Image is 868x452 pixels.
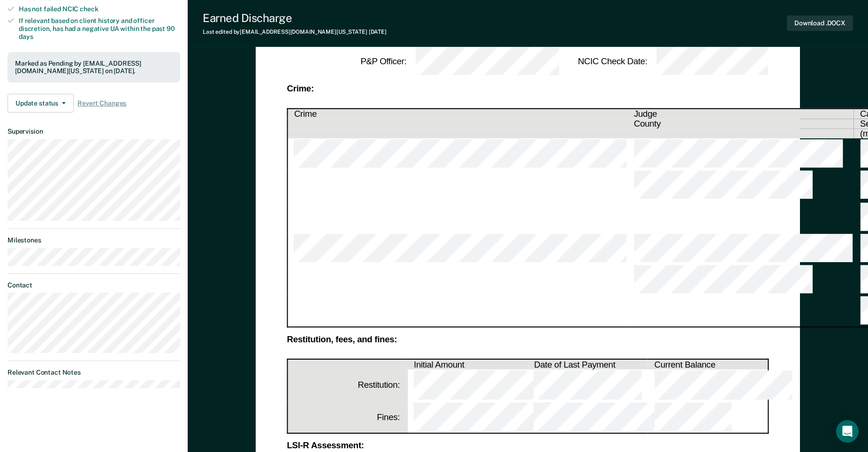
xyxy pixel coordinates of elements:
th: Initial Amount [408,360,528,370]
button: Update status [8,94,74,113]
div: Last edited by [EMAIL_ADDRESS][DOMAIN_NAME][US_STATE] [203,29,387,35]
dt: Supervision [8,128,180,136]
td: P&P Officer : [287,45,408,77]
th: Crime [288,109,628,119]
td: NCIC Check Date : [528,45,648,77]
th: Judge [628,109,854,119]
button: Download .DOCX [787,15,853,31]
dt: Relevant Contact Notes [8,369,180,377]
dt: Milestones [8,236,180,244]
th: Date of Last Payment [528,360,648,370]
div: Has not failed NCIC [19,5,180,13]
div: LSI-R Assessment: [287,441,769,449]
th: Fines: [288,401,408,433]
div: Restitution, fees, and fines: [287,336,769,344]
th: Current Balance [648,360,768,370]
span: days [19,33,33,40]
div: Crime: [287,84,769,92]
div: Marked as Pending by [EMAIL_ADDRESS][DOMAIN_NAME][US_STATE] on [DATE]. [15,60,173,75]
span: Revert Changes [77,99,126,107]
div: Open Intercom Messenger [836,420,859,443]
div: If relevant based on client history and officer discretion, has had a negative UA within the past 90 [19,17,180,40]
dt: Contact [8,281,180,289]
span: check [80,5,98,13]
div: Earned Discharge [203,11,387,25]
th: Restitution: [288,370,408,401]
span: [DATE] [369,29,387,35]
th: County [628,119,854,129]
